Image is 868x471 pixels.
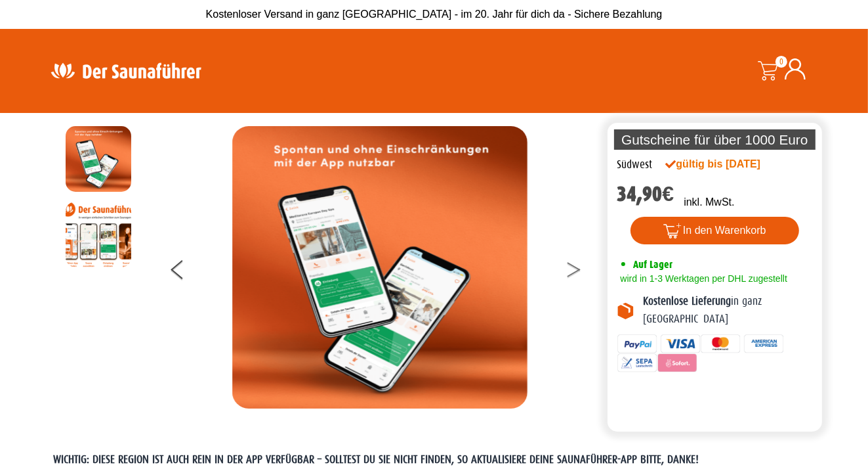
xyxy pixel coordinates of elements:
[54,453,699,466] span: WICHTIG: DIESE REGION IST AUCH REIN IN DER APP VERFÜGBAR – SOLLTEST DU SIE NICHT FINDEN, SO AKTUA...
[617,273,787,284] span: wird in 1-3 Werktagen per DHL zugestellt
[666,156,789,172] div: gültig bis [DATE]
[617,182,674,206] bdi: 34,90
[684,194,734,210] p: inkl. MwSt.
[206,9,663,20] span: Kostenloser Versand in ganz [GEOGRAPHIC_DATA] - im 20. Jahr für dich da - Sichere Bezahlung
[232,126,527,409] img: MOCKUP-iPhone_regional
[644,293,813,328] p: in ganz [GEOGRAPHIC_DATA]
[614,129,816,150] p: Gutscheine für über 1000 Euro
[775,56,787,68] span: 0
[634,258,673,271] span: Auf Lager
[644,295,732,307] b: Kostenlose Lieferung
[663,182,674,206] span: €
[66,202,131,267] img: Anleitung7tn
[617,156,653,173] div: Südwest
[630,217,799,244] button: In den Warenkorb
[66,126,131,192] img: MOCKUP-iPhone_regional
